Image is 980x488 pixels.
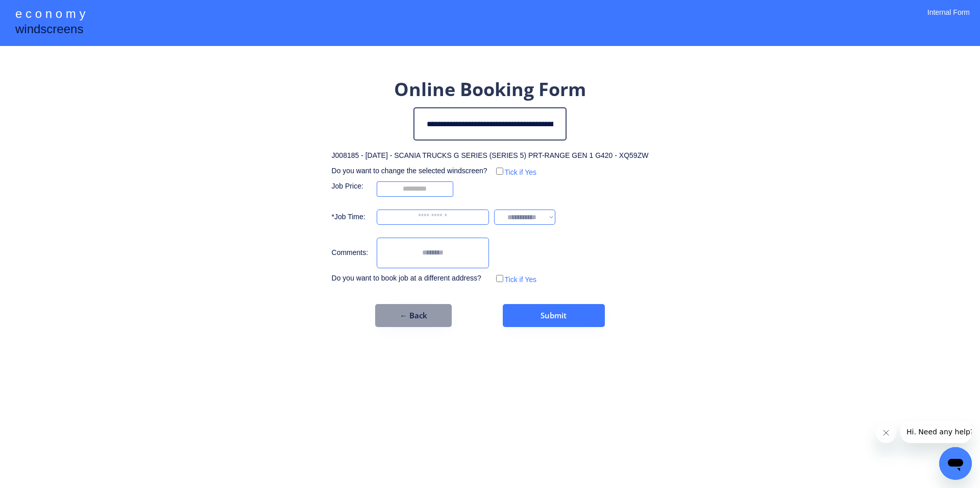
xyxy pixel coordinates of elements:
iframe: Message from company [900,421,972,443]
div: Job Price: [332,181,372,192]
button: Submit [503,304,605,327]
span: Hi. Need any help? [6,7,73,15]
label: Tick if Yes [505,275,537,284]
div: Internal Form [927,8,970,31]
iframe: Close message [876,423,896,443]
div: Do you want to book job at a different address? [332,273,489,284]
div: *Job Time: [332,212,372,222]
div: e c o n o m y [15,5,85,25]
div: J008185 - [DATE] - SCANIA TRUCKS G SERIES (SERIES 5) PRT-RANGE GEN 1 G420 - XQ59ZW [332,151,649,161]
div: Online Booking Form [394,77,586,102]
button: ← Back [375,304,452,327]
iframe: Button to launch messaging window [939,447,972,480]
div: Comments: [332,248,372,258]
div: windscreens [15,20,83,40]
div: Do you want to change the selected windscreen? [332,166,489,176]
label: Tick if Yes [505,168,537,176]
